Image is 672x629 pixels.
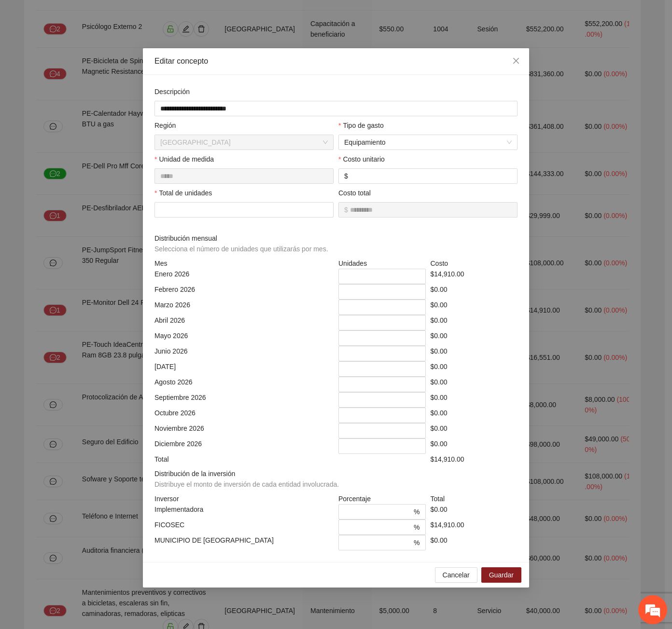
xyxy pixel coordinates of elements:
label: Región [154,120,176,131]
div: Diciembre 2026 [152,438,336,454]
span: Equipamiento [344,135,512,150]
div: Marzo 2026 [152,300,336,315]
div: Agosto 2026 [152,377,336,392]
span: $ [344,205,348,215]
span: Guardar [489,570,514,580]
span: Distribución mensual [154,233,332,254]
label: Total de unidades [154,188,212,198]
label: Tipo de gasto [338,120,384,131]
div: Inversor [152,493,336,504]
div: Abril 2026 [152,315,336,330]
span: Distribución de la inversión [154,468,343,490]
div: $0.00 [428,330,520,346]
div: $0.00 [428,284,520,300]
div: $0.00 [428,438,520,454]
div: Octubre 2026 [152,408,336,423]
div: Mayo 2026 [152,330,336,346]
div: Costo [428,258,520,269]
span: % [414,522,420,533]
div: $0.00 [428,408,520,423]
div: Noviembre 2026 [152,423,336,438]
div: Minimizar ventana de chat en vivo [158,5,182,28]
label: Costo total [338,188,371,198]
div: $14,910.00 [428,454,520,465]
label: Unidad de medida [154,154,214,164]
div: FICOSEC [152,520,336,535]
div: $0.00 [428,377,520,392]
div: $0.00 [428,535,520,550]
div: Implementadora [152,504,336,520]
div: Unidades [336,258,428,269]
div: $0.00 [428,423,520,438]
div: Total [428,493,520,504]
span: % [414,537,420,548]
span: $ [344,171,348,181]
div: Septiembre 2026 [152,392,336,408]
div: Enero 2026 [152,269,336,284]
div: Porcentaje [336,493,428,504]
span: Selecciona el número de unidades que utilizarás por mes. [154,245,328,253]
span: close [512,57,520,65]
div: $0.00 [428,504,520,520]
div: $0.00 [428,392,520,408]
div: $14,910.00 [428,269,520,284]
span: Distribuye el monto de inversión de cada entidad involucrada. [154,480,339,488]
button: Guardar [481,567,521,583]
span: % [414,506,420,517]
div: Total [152,454,336,465]
div: Editar concepto [154,56,518,67]
div: MUNICIPIO DE [GEOGRAPHIC_DATA] [152,535,336,550]
div: $0.00 [428,346,520,361]
label: Costo unitario [338,154,385,164]
span: Cancelar [443,570,470,580]
label: Descripción [154,86,190,97]
div: $0.00 [428,300,520,315]
div: $14,910.00 [428,520,520,535]
button: Cancelar [435,567,477,583]
div: Febrero 2026 [152,284,336,300]
span: Estamos en línea. [56,129,133,226]
button: Close [503,48,529,74]
div: [DATE] [152,361,336,377]
div: $0.00 [428,315,520,330]
div: Mes [152,258,336,269]
div: Chatee con nosotros ahora [50,49,162,62]
textarea: Escriba su mensaje y pulse “Intro” [5,263,184,297]
div: $0.00 [428,361,520,377]
div: Junio 2026 [152,346,336,361]
span: Chihuahua [160,135,328,150]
